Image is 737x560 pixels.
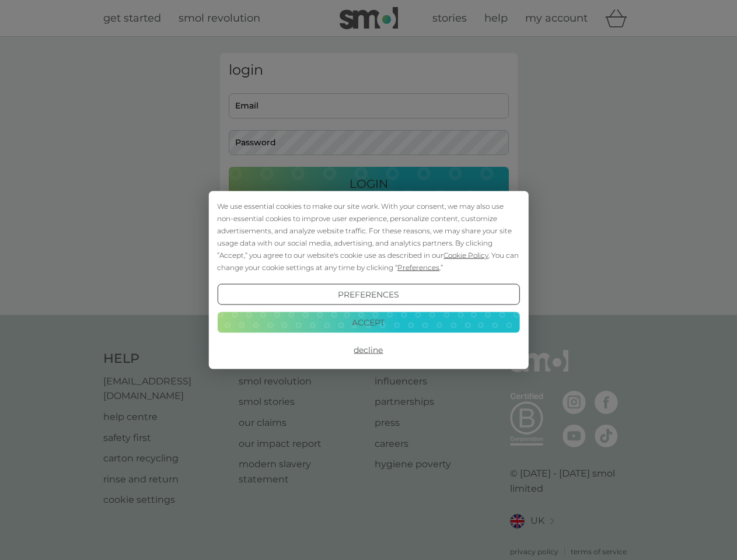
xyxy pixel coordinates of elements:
[443,251,488,260] span: Cookie Policy
[217,311,519,332] button: Accept
[208,191,528,369] div: Cookie Consent Prompt
[397,263,439,272] span: Preferences
[217,284,519,305] button: Preferences
[217,339,519,360] button: Decline
[217,200,519,274] div: We use essential cookies to make our site work. With your consent, we may also use non-essential ...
